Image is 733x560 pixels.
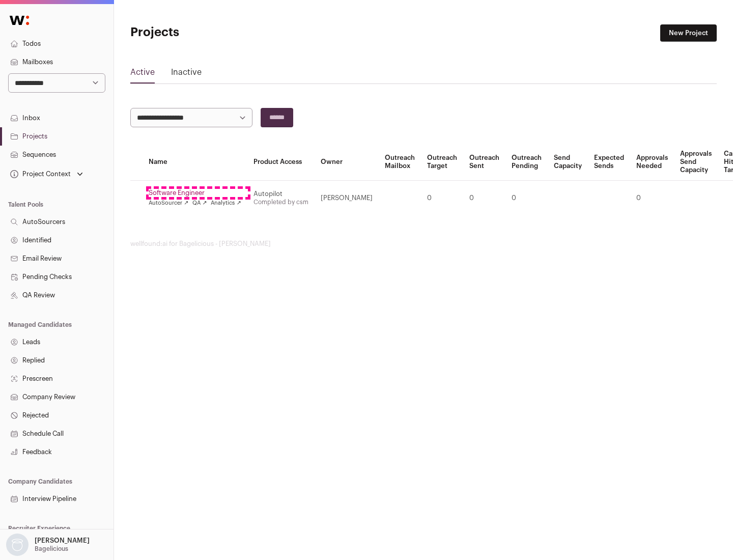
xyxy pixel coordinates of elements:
[253,199,308,205] a: Completed by csm
[548,144,588,181] th: Send Capacity
[149,189,241,197] a: Software Engineer
[674,144,718,181] th: Approvals Send Capacity
[315,181,379,216] td: [PERSON_NAME]
[421,144,463,181] th: Outreach Target
[247,144,315,181] th: Product Access
[463,181,505,216] td: 0
[35,545,68,553] p: Bagelicious
[171,66,202,82] a: Inactive
[660,24,717,42] a: New Project
[211,199,241,207] a: Analytics ↗
[8,167,85,181] button: Open dropdown
[130,24,326,41] h1: Projects
[143,144,247,181] th: Name
[505,144,548,181] th: Outreach Pending
[149,199,188,207] a: AutoSourcer ↗
[4,10,35,31] img: Wellfound
[630,144,674,181] th: Approvals Needed
[421,181,463,216] td: 0
[6,534,29,556] img: nopic.png
[35,537,90,545] p: [PERSON_NAME]
[192,199,207,207] a: QA ↗
[315,144,379,181] th: Owner
[379,144,421,181] th: Outreach Mailbox
[463,144,505,181] th: Outreach Sent
[4,534,92,556] button: Open dropdown
[630,181,674,216] td: 0
[505,181,548,216] td: 0
[130,66,155,82] a: Active
[8,170,71,178] div: Project Context
[588,144,630,181] th: Expected Sends
[130,240,717,248] footer: wellfound:ai for Bagelicious - [PERSON_NAME]
[253,190,308,198] div: Autopilot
